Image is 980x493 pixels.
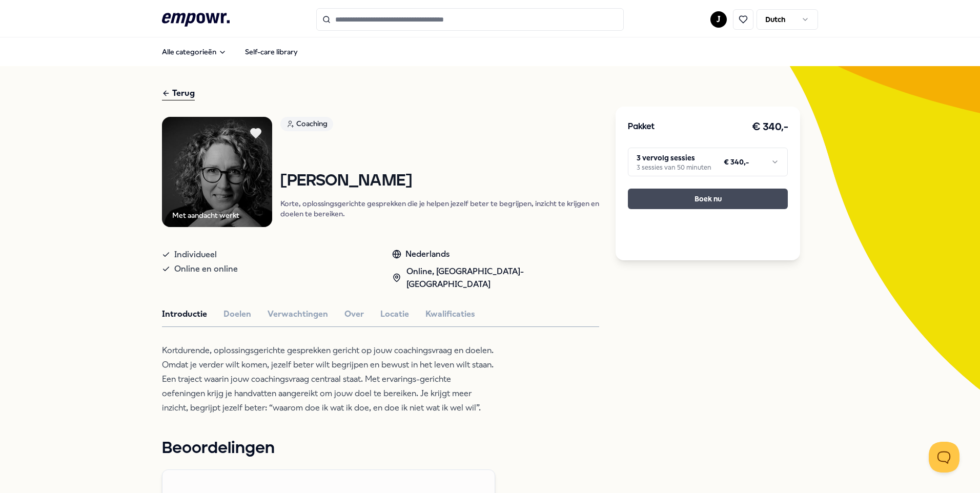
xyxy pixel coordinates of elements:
button: Boek nu [628,189,788,209]
h1: Beoordelingen [162,436,599,461]
div: Coaching [280,117,333,131]
p: Kortdurende, oplossingsgerichte gesprekken gericht op jouw coachingsvraag en doelen. Omdat je ver... [162,343,495,415]
h1: [PERSON_NAME] [280,172,599,190]
h3: € 340,- [752,119,788,135]
a: Self-care library [237,42,306,62]
nav: Main [154,42,306,62]
button: Over [344,307,364,321]
a: Coaching [280,117,599,135]
span: Online en online [174,262,238,276]
button: Alle categorieën [154,42,235,62]
button: Verwachtingen [268,307,328,321]
input: Search for products, categories or subcategories [316,8,624,31]
button: Doelen [223,307,251,321]
h3: Pakket [628,120,655,134]
div: Nederlands [392,248,599,261]
img: Product Image [162,117,272,227]
button: Introductie [162,307,207,321]
button: J [710,11,727,28]
p: Korte, oplossingsgerichte gesprekken die je helpen jezelf beter te begrijpen, inzicht te krijgen ... [280,198,599,219]
span: Individueel [174,248,217,262]
button: Locatie [380,307,409,321]
button: Kwalificaties [425,307,475,321]
iframe: Help Scout Beacon - Open [929,442,959,473]
div: Terug [162,87,195,100]
div: Online, [GEOGRAPHIC_DATA]-[GEOGRAPHIC_DATA] [392,265,599,291]
div: Met aandacht werkt [172,210,239,221]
